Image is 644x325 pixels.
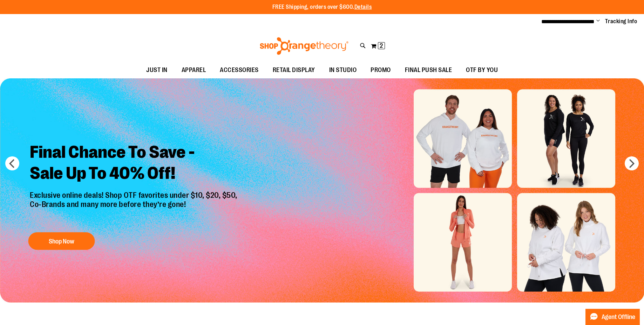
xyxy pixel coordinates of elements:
a: Details [354,4,372,10]
button: Agent Offline [585,309,640,325]
span: PROMO [371,62,391,78]
span: ACCESSORIES [220,62,259,78]
span: JUST IN [146,62,168,78]
button: Account menu [596,18,600,25]
span: FINAL PUSH SALE [405,62,452,78]
button: prev [5,156,19,170]
span: RETAIL DISPLAY [273,62,315,78]
p: Exclusive online deals! Shop OTF favorites under $10, $20, $50, Co-Brands and many more before th... [25,191,244,225]
a: Tracking Info [605,18,637,25]
span: 2 [380,42,383,49]
span: OTF BY YOU [466,62,498,78]
button: next [625,156,639,170]
h2: Final Chance To Save - Sale Up To 40% Off! [25,136,244,191]
span: IN STUDIO [329,62,357,78]
span: Agent Offline [602,314,635,320]
a: Final Chance To Save -Sale Up To 40% Off! Exclusive online deals! Shop OTF favorites under $10, $... [25,136,244,253]
span: APPAREL [182,62,206,78]
button: Shop Now [28,232,95,250]
img: Shop Orangetheory [259,37,350,55]
p: FREE Shipping, orders over $600. [272,3,372,11]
